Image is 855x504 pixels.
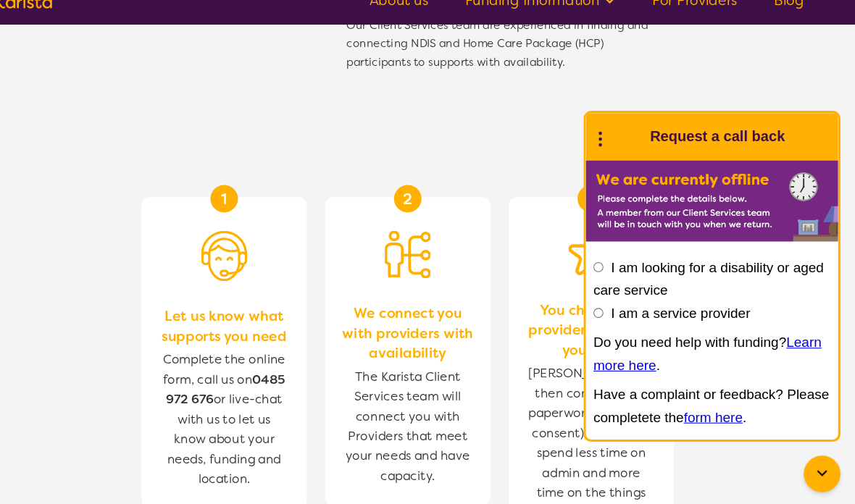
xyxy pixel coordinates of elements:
a: Funding Information [482,12,625,30]
a: Blog [775,12,803,30]
img: Person with headset icon [232,239,275,287]
label: I am a service provider [620,310,752,324]
span: Let us know what supports you need [190,311,317,348]
span: We connect you with providers with availability [364,308,491,364]
img: Star icon [580,239,623,281]
span: Complete the online form, call us on or live-chat with us to let us know about your needs, fundin... [196,353,312,482]
label: I am looking for a disability or aged care service [604,266,822,303]
img: Karista [620,135,648,164]
div: 1 [241,196,267,222]
img: Person being matched to services icon [406,239,449,284]
a: form here [689,408,745,423]
p: Have a complaint or feedback? Please completete the . [604,383,828,427]
div: 2 [414,196,441,222]
span: The Karista Client Services team will connect you with Providers that meet your needs and have ca... [364,364,491,484]
a: About us [391,12,447,30]
img: Karista logo [17,11,91,33]
h1: Request a call back [657,139,785,161]
span: You choose the provider that suits you best [538,305,665,361]
p: Do you need help with funding? . [604,334,828,377]
img: Karista offline chat form to request call back [596,172,835,249]
div: 3 [588,196,614,222]
a: For Providers [659,12,740,30]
